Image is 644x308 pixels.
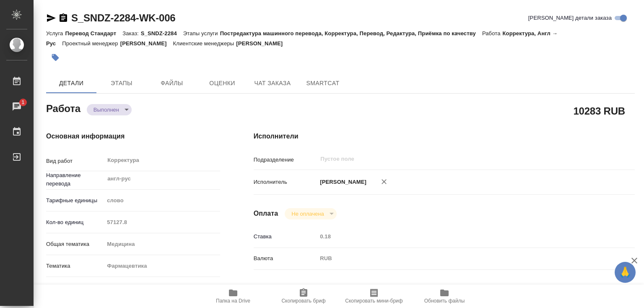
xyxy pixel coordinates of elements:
[424,298,465,304] span: Обновить файлы
[573,104,625,118] h2: 10283 RUB
[319,154,583,164] input: Пустое поле
[281,298,325,304] span: Скопировать бриф
[122,30,140,37] p: Заказ:
[339,285,409,308] button: Скопировать мини-бриф
[254,209,278,219] h4: Оплата
[87,104,132,115] div: Выполнен
[202,78,242,89] span: Оценки
[58,284,112,292] span: Нотариальный заказ
[254,283,635,293] h4: Дополнительно
[101,78,142,89] span: Этапы
[173,40,236,47] p: Клиентские менеджеры
[317,251,603,266] div: RUB
[303,78,343,89] span: SmartCat
[152,78,192,89] span: Файлы
[285,208,336,219] div: Выполнен
[58,13,68,23] button: Скопировать ссылку
[317,230,603,243] input: Пустое поле
[528,14,612,22] span: [PERSON_NAME] детали заказа
[268,285,339,308] button: Скопировать бриф
[317,178,366,186] p: [PERSON_NAME]
[345,298,402,304] span: Скопировать мини-бриф
[254,232,317,241] p: Ставка
[16,98,29,107] span: 1
[46,196,104,205] p: Тарифные единицы
[220,30,482,37] p: Постредактура машинного перевода, Корректура, Перевод, Редактура, Приёмка по качеству
[46,13,56,23] button: Скопировать ссылку для ЯМессенджера
[71,12,175,23] a: S_SNDZ-2284-WK-006
[141,30,183,37] p: S_SNDZ-2284
[216,298,250,304] span: Папка на Drive
[46,262,104,270] p: Тематика
[104,237,220,251] div: Медицина
[51,78,91,89] span: Детали
[254,156,317,164] p: Подразделение
[46,218,104,227] p: Кол-во единиц
[289,210,326,217] button: Не оплачена
[615,262,636,283] button: 🙏
[409,285,480,308] button: Обновить файлы
[482,30,503,37] p: Работа
[46,171,104,188] p: Направление перевода
[46,157,104,165] p: Вид работ
[46,30,65,37] p: Услуга
[198,285,268,308] button: Папка на Drive
[254,178,317,186] p: Исполнитель
[2,96,31,117] a: 1
[65,30,122,37] p: Перевод Стандарт
[46,48,65,67] button: Добавить тэг
[104,193,220,208] div: слово
[183,30,220,37] p: Этапы услуги
[46,240,104,248] p: Общая тематика
[618,264,632,281] span: 🙏
[104,216,220,228] input: Пустое поле
[104,259,220,273] div: Фармацевтика
[254,254,317,263] p: Валюта
[236,40,289,47] p: [PERSON_NAME]
[375,172,393,191] button: Удалить исполнителя
[252,78,293,89] span: Чат заказа
[46,100,80,115] h2: Работа
[62,40,120,47] p: Проектный менеджер
[254,131,635,141] h4: Исполнители
[91,106,122,113] button: Выполнен
[120,40,173,47] p: [PERSON_NAME]
[46,131,220,141] h4: Основная информация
